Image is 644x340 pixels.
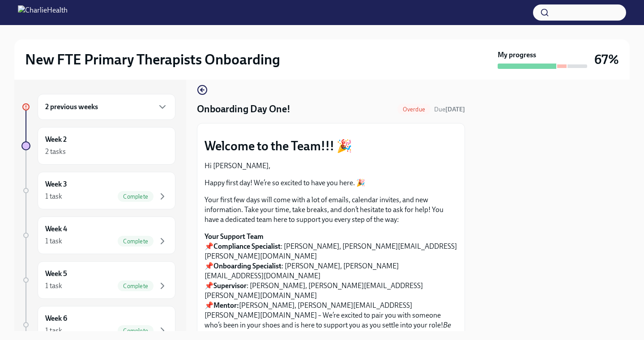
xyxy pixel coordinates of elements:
span: Overdue [397,106,431,113]
div: 1 task [45,281,62,291]
h3: 67% [594,51,619,68]
strong: Compliance Specialist [213,242,281,251]
strong: My progress [498,50,536,60]
h6: 2 previous weeks [45,102,98,112]
a: Week 51 taskComplete [21,261,175,299]
h2: New FTE Primary Therapists Onboarding [25,51,280,68]
p: Welcome to the Team!!! 🎉 [205,138,457,154]
div: 2 tasks [45,147,66,157]
h6: Week 6 [45,314,67,323]
span: Complete [118,193,154,200]
div: 1 task [45,236,62,246]
div: 2 previous weeks [38,94,175,120]
p: Your first few days will come with a lot of emails, calendar invites, and new information. Take y... [205,195,457,225]
a: Week 31 taskComplete [21,172,175,209]
h4: Onboarding Day One! [197,102,290,116]
a: Week 22 tasks [21,127,175,165]
strong: Mentor: [213,301,239,310]
strong: [DATE] [445,106,465,113]
h6: Week 3 [45,179,67,189]
strong: Your Support Team [205,232,264,241]
span: Due [434,106,465,113]
h6: Week 2 [45,135,67,144]
span: Complete [118,283,154,289]
span: Complete [118,327,154,334]
p: Hi [PERSON_NAME], [205,161,457,171]
h6: Week 5 [45,269,67,279]
p: 📌 : [PERSON_NAME], [PERSON_NAME][EMAIL_ADDRESS][PERSON_NAME][DOMAIN_NAME] 📌 : [PERSON_NAME], [PER... [205,232,457,340]
strong: Supervisor [213,281,247,290]
strong: Onboarding Specialist [213,262,281,270]
h6: Week 4 [45,224,67,234]
a: Week 41 taskComplete [21,217,175,254]
img: CharlieHealth [18,5,68,20]
p: Happy first day! We’re so excited to have you here. 🎉 [205,178,457,188]
div: 1 task [45,191,62,201]
span: October 8th, 2025 10:00 [434,105,465,114]
span: Complete [118,238,154,245]
div: 1 task [45,326,62,336]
